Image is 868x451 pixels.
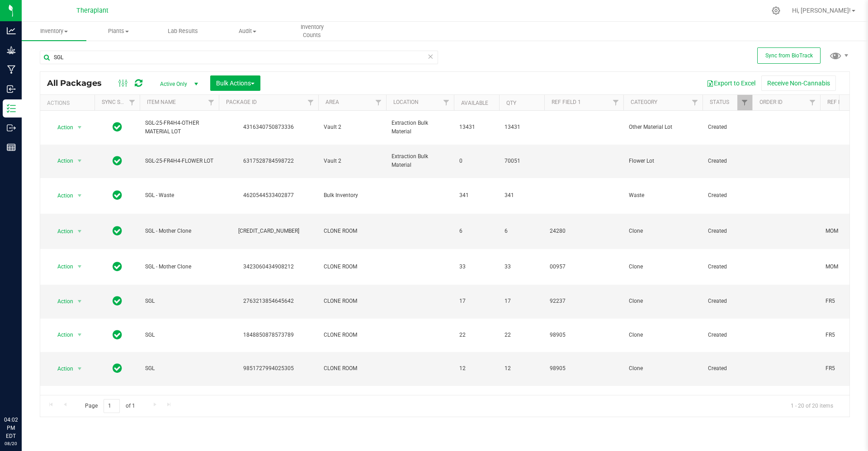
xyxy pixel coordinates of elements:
[217,227,320,235] div: [CREDIT_CARD_NUMBER]
[49,295,74,308] span: Action
[49,189,74,202] span: Action
[74,121,85,134] span: select
[49,225,74,238] span: Action
[215,22,280,41] a: Audit
[204,95,219,110] a: Filter
[217,364,320,373] div: 9851727994025305
[303,95,318,110] a: Filter
[49,260,74,273] span: Action
[47,100,91,106] div: Actions
[708,263,747,271] span: Created
[7,46,16,55] inline-svg: Grow
[550,263,618,271] span: 00957
[47,78,111,88] span: All Packages
[102,99,137,105] a: Sync Status
[74,362,85,375] span: select
[552,99,581,105] a: Ref Field 1
[629,263,697,271] span: Clone
[49,362,74,375] span: Action
[708,123,747,132] span: Created
[708,191,747,200] span: Created
[629,331,697,339] span: Clone
[708,157,747,165] span: Created
[87,27,151,35] span: Plants
[145,364,213,373] span: SGL
[324,263,381,271] span: CLONE ROOM
[371,95,386,110] a: Filter
[324,123,381,132] span: Vault 2
[629,297,697,305] span: Clone
[761,75,836,91] button: Receive Non-Cannabis
[708,364,747,373] span: Created
[113,295,122,307] span: In Sync
[629,157,697,165] span: Flower Lot
[631,99,657,105] a: Category
[217,123,320,132] div: 4316340750873336
[113,155,122,167] span: In Sync
[113,260,122,273] span: In Sync
[76,7,108,14] span: Theraplant
[770,6,782,15] div: Manage settings
[226,99,257,105] a: Package ID
[147,99,176,105] a: Item Name
[459,191,494,200] span: 341
[708,331,747,339] span: Created
[280,23,344,39] span: Inventory Counts
[217,191,320,200] div: 4620544533402877
[392,119,448,136] span: Extraction Bulk Material
[324,297,381,305] span: CLONE ROOM
[216,80,255,87] span: Bulk Actions
[783,399,840,413] span: 1 - 20 of 20 items
[609,95,623,110] a: Filter
[324,191,381,200] span: Bulk Inventory
[550,297,618,305] span: 92237
[113,225,122,237] span: In Sync
[7,65,16,74] inline-svg: Manufacturing
[151,22,215,41] a: Lab Results
[210,75,260,91] button: Bulk Actions
[113,362,122,375] span: In Sync
[737,95,752,110] a: Filter
[113,121,122,133] span: In Sync
[629,191,697,200] span: Waste
[4,440,18,447] p: 08/20
[459,227,494,235] span: 6
[74,260,85,273] span: select
[74,189,85,202] span: select
[7,123,16,132] inline-svg: Outbound
[217,297,320,305] div: 2763213854645642
[427,51,434,62] span: Clear
[757,47,821,64] button: Sync from BioTrack
[827,99,857,105] a: Ref Field 2
[7,104,16,113] inline-svg: Inventory
[49,155,74,167] span: Action
[792,7,851,14] span: Hi, [PERSON_NAME]!
[22,27,86,35] span: Inventory
[217,331,320,339] div: 1848850878573789
[113,189,122,202] span: In Sync
[459,297,494,305] span: 17
[550,331,618,339] span: 98905
[217,263,320,271] div: 3423060434908212
[459,157,494,165] span: 0
[765,52,813,59] span: Sync from BioTrack
[710,99,729,105] a: Status
[280,22,344,41] a: Inventory Counts
[688,95,703,110] a: Filter
[7,143,16,152] inline-svg: Reports
[104,399,120,413] input: 1
[505,227,539,235] span: 6
[629,364,697,373] span: Clone
[74,225,85,238] span: select
[505,263,539,271] span: 33
[708,297,747,305] span: Created
[505,364,539,373] span: 12
[216,27,279,35] span: Audit
[393,99,419,105] a: Location
[40,51,438,64] input: Search Package ID, Item Name, SKU, Lot or Part Number...
[22,22,86,41] a: Inventory
[9,379,36,406] iframe: Resource center
[439,95,454,110] a: Filter
[759,99,783,105] a: Order Id
[708,227,747,235] span: Created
